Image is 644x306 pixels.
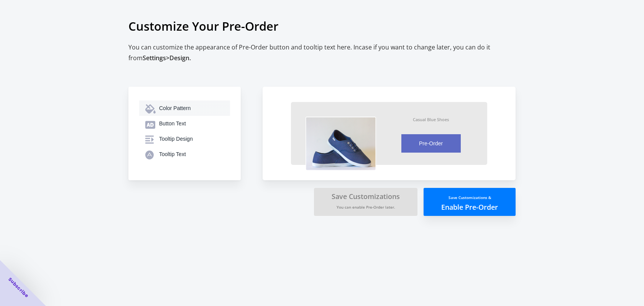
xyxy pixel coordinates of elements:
[143,54,191,62] span: Settings > Design.
[128,42,516,64] h2: You can customize the appearance of Pre-Order button and tooltip text here. Incase if you want to...
[401,134,461,153] button: Pre-Order
[139,146,230,162] button: Tooltip Text
[159,120,224,127] div: Button Text
[306,117,376,171] img: vzX7clC.png
[159,135,224,143] div: Tooltip Design
[139,131,230,146] button: Tooltip Design
[449,195,491,200] small: Save Customizations &
[314,188,417,216] button: Save CustomizationsYou can enable Pre-Order later.
[159,150,224,158] div: Tooltip Text
[139,116,230,131] button: Button Text
[424,188,516,216] button: Save Customizations &Enable Pre-Order
[159,104,224,112] div: Color Pattern
[7,276,30,299] span: Subscribe
[139,100,230,116] button: Color Pattern
[337,204,395,210] small: You can enable Pre-Order later.
[128,10,516,42] h1: Customize Your Pre-Order
[413,117,449,122] div: Casual Blue Shoes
